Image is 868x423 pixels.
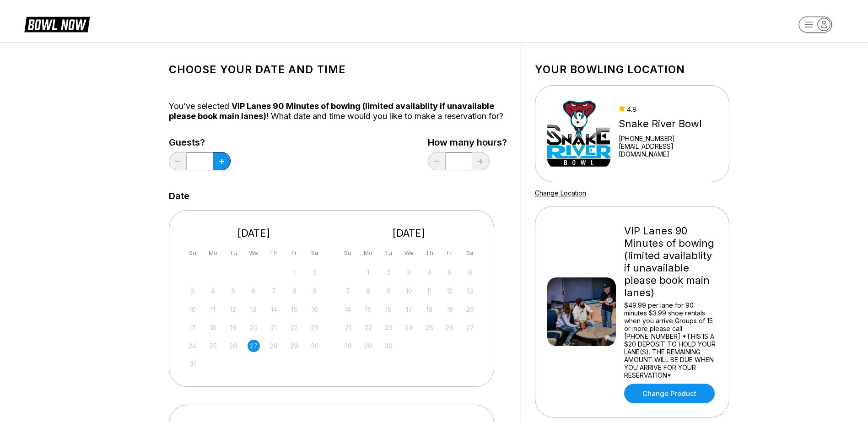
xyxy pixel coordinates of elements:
label: Date [169,191,189,201]
div: Not available Monday, September 22nd, 2025 [362,321,374,334]
div: Su [186,247,199,259]
div: Not available Monday, August 18th, 2025 [207,321,219,334]
div: Not available Sunday, September 7th, 2025 [342,285,354,297]
div: Not available Monday, September 8th, 2025 [362,285,374,297]
div: Su [342,247,354,259]
div: Mo [362,247,374,259]
div: $49.99 per lane for 90 minutes $3.99 shoe rentals when you arrive Groups of 15 or more please cal... [624,301,717,379]
label: Guests? [169,137,231,147]
div: Not available Wednesday, August 20th, 2025 [248,321,260,334]
div: Not available Wednesday, August 6th, 2025 [248,285,260,297]
div: Not available Tuesday, September 16th, 2025 [383,303,395,315]
div: Not available Sunday, September 28th, 2025 [342,340,354,352]
div: Not available Tuesday, August 5th, 2025 [227,285,239,297]
div: Not available Tuesday, September 30th, 2025 [383,340,395,352]
div: Not available Monday, September 1st, 2025 [362,266,374,279]
div: Not available Monday, September 29th, 2025 [362,340,374,352]
div: Not available Wednesday, September 17th, 2025 [403,303,415,315]
div: Fr [288,247,301,259]
img: VIP Lanes 90 Minutes of bowing (limited availablity if unavailable please book main lanes) [547,277,616,346]
div: VIP Lanes 90 Minutes of bowing (limited availablity if unavailable please book main lanes) [624,225,717,299]
a: Change Location [535,189,586,197]
div: Not available Sunday, September 14th, 2025 [342,303,354,315]
h1: Your bowling location [535,63,729,76]
div: Th [268,247,280,259]
div: Not available Sunday, September 21st, 2025 [342,321,354,334]
div: Not available Friday, August 8th, 2025 [288,285,301,297]
div: Not available Wednesday, September 10th, 2025 [403,285,415,297]
div: Not available Friday, August 22nd, 2025 [288,321,301,334]
div: Not available Friday, August 1st, 2025 [288,266,301,279]
div: Tu [227,247,239,259]
div: Not available Friday, August 15th, 2025 [288,303,301,315]
div: Not available Saturday, August 23rd, 2025 [308,321,321,334]
label: How many hours? [428,137,507,147]
div: Not available Thursday, September 4th, 2025 [423,266,436,279]
div: [DATE] [183,227,325,239]
div: Not available Saturday, September 27th, 2025 [464,321,476,334]
div: Tu [383,247,395,259]
div: Not available Wednesday, September 24th, 2025 [403,321,415,334]
div: Not available Saturday, August 9th, 2025 [308,285,321,297]
div: Not available Saturday, August 30th, 2025 [308,340,321,352]
div: [PHONE_NUMBER] [619,135,717,142]
div: Not available Tuesday, September 2nd, 2025 [383,266,395,279]
div: We [403,247,415,259]
div: Not available Friday, September 5th, 2025 [443,266,456,279]
div: Not available Thursday, September 25th, 2025 [423,321,436,334]
div: Not available Thursday, September 18th, 2025 [423,303,436,315]
div: Not available Thursday, August 14th, 2025 [268,303,280,315]
div: Not available Sunday, August 10th, 2025 [186,303,199,315]
h1: Choose your Date and time [169,63,507,76]
div: Not available Saturday, September 13th, 2025 [464,285,476,297]
div: Not available Saturday, August 2nd, 2025 [308,266,321,279]
div: Not available Sunday, August 3rd, 2025 [186,285,199,297]
div: Sa [308,247,321,259]
div: Not available Saturday, September 6th, 2025 [464,266,476,279]
div: Not available Saturday, August 16th, 2025 [308,303,321,315]
div: We [248,247,260,259]
div: Not available Wednesday, September 3rd, 2025 [403,266,415,279]
div: Not available Monday, August 11th, 2025 [207,303,219,315]
div: Not available Tuesday, August 12th, 2025 [227,303,239,315]
div: Fr [443,247,456,259]
div: 4.8 [619,105,717,113]
div: Not available Thursday, August 7th, 2025 [268,285,280,297]
div: Not available Thursday, August 28th, 2025 [268,340,280,352]
a: [EMAIL_ADDRESS][DOMAIN_NAME] [619,142,717,158]
div: Not available Friday, September 19th, 2025 [443,303,456,315]
div: Not available Friday, September 26th, 2025 [443,321,456,334]
div: Not available Wednesday, August 13th, 2025 [248,303,260,315]
div: Not available Friday, September 12th, 2025 [443,285,456,297]
div: Not available Thursday, August 21st, 2025 [268,321,280,334]
div: Th [423,247,436,259]
div: Not available Tuesday, August 19th, 2025 [227,321,239,334]
span: VIP Lanes 90 Minutes of bowing (limited availablity if unavailable please book main lanes) [169,101,494,121]
div: Not available Sunday, August 17th, 2025 [186,321,199,334]
div: Not available Tuesday, September 9th, 2025 [383,285,395,297]
div: Not available Monday, August 4th, 2025 [207,285,219,297]
div: Sa [464,247,476,259]
div: Not available Tuesday, August 26th, 2025 [227,340,239,352]
div: [DATE] [338,227,480,239]
div: Not available Tuesday, September 23rd, 2025 [383,321,395,334]
div: Not available Wednesday, August 27th, 2025 [248,340,260,352]
div: month 2025-08 [185,266,323,370]
img: Snake River Bowl [547,99,611,168]
div: Not available Monday, August 25th, 2025 [207,340,219,352]
div: Mo [207,247,219,259]
div: Snake River Bowl [619,118,717,130]
div: Not available Saturday, September 20th, 2025 [464,303,476,315]
div: You’ve selected ! What date and time would you like to make a reservation for? [169,101,507,121]
div: Not available Monday, September 15th, 2025 [362,303,374,315]
div: Not available Thursday, September 11th, 2025 [423,285,436,297]
div: Not available Sunday, August 24th, 2025 [186,340,199,352]
a: Change Product [624,384,715,403]
div: Not available Friday, August 29th, 2025 [288,340,301,352]
div: month 2025-09 [340,266,478,352]
div: Not available Sunday, August 31st, 2025 [186,358,199,370]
